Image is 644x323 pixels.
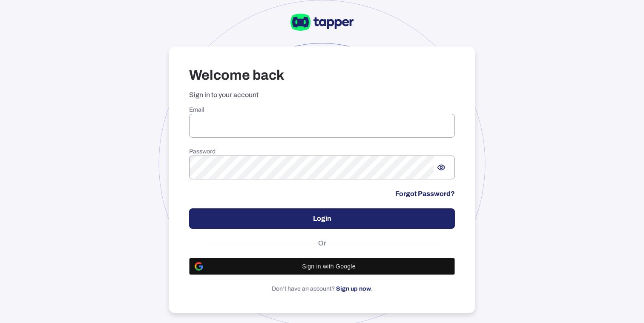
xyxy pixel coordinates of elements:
button: Sign in with Google [189,258,455,275]
button: Login [189,208,455,229]
h6: Email [189,106,455,114]
span: Or [316,239,328,248]
h3: Welcome back [189,67,455,84]
button: Show password [434,160,449,175]
a: Sign up now [336,286,371,292]
span: Sign in with Google [208,263,449,270]
p: Don’t have an account? . [189,285,455,293]
a: Forgot Password? [395,190,455,198]
p: Sign in to your account [189,91,455,99]
h6: Password [189,148,455,156]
